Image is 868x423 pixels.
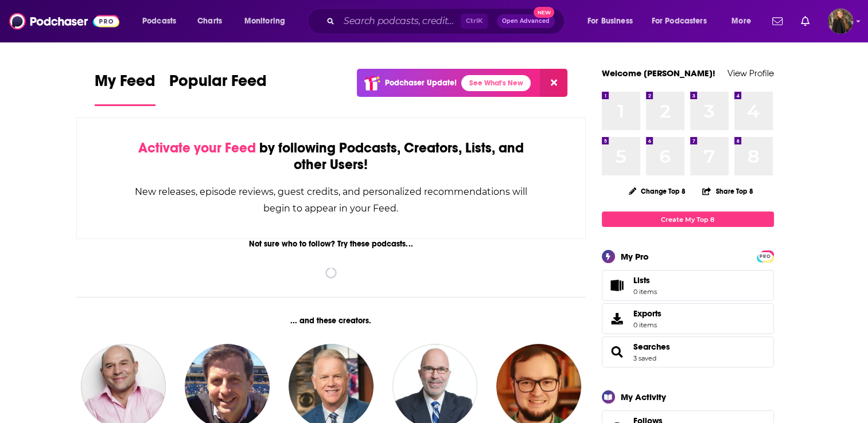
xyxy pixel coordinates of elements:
[633,342,670,352] a: Searches
[169,71,267,106] a: Popular Feed
[579,12,647,30] button: open menu
[461,75,531,91] a: See What's New
[633,275,650,285] span: Lists
[622,184,693,198] button: Change Top 8
[9,10,119,32] img: Podchaser - Follow, Share and Rate Podcasts
[95,71,155,97] span: My Feed
[702,180,753,202] button: Share Top 8
[644,12,723,30] button: open menu
[497,14,555,28] button: Open AdvancedNew
[633,288,657,296] span: 0 items
[606,311,629,327] span: Exports
[731,13,751,29] span: More
[758,252,772,261] span: PRO
[621,391,666,402] div: My Activity
[134,183,528,217] div: New releases, episode reviews, guest credits, and personalized recommendations will begin to appe...
[768,11,787,31] a: Show notifications dropdown
[534,7,554,18] span: New
[197,13,222,29] span: Charts
[95,71,155,106] a: My Feed
[828,9,853,34] button: Show profile menu
[138,139,256,156] span: Activate your Feed
[602,303,774,334] a: Exports
[828,9,853,34] img: User Profile
[236,12,300,30] button: open menu
[758,252,772,260] a: PRO
[633,354,656,362] a: 3 saved
[633,275,657,285] span: Lists
[606,277,629,293] span: Lists
[587,13,633,29] span: For Business
[244,13,285,29] span: Monitoring
[652,13,707,29] span: For Podcasters
[76,316,586,326] div: ... and these creators.
[190,12,229,30] a: Charts
[602,336,774,367] span: Searches
[606,344,629,360] a: Searches
[134,140,528,173] div: by following Podcasts, Creators, Lists, and other Users!
[169,71,267,97] span: Popular Feed
[796,11,814,31] a: Show notifications dropdown
[502,18,550,24] span: Open Advanced
[602,68,715,79] a: Welcome [PERSON_NAME]!
[318,8,575,34] div: Search podcasts, credits, & more...
[142,13,176,29] span: Podcasts
[385,78,457,88] p: Podchaser Update!
[633,308,661,319] span: Exports
[461,14,488,29] span: Ctrl K
[723,12,765,30] button: open menu
[602,270,774,301] a: Lists
[828,9,853,34] span: Logged in as anamarquis
[633,321,661,329] span: 0 items
[339,12,461,30] input: Search podcasts, credits, & more...
[621,251,649,262] div: My Pro
[134,12,191,30] button: open menu
[602,211,774,227] a: Create My Top 8
[76,239,586,249] div: Not sure who to follow? Try these podcasts...
[727,68,774,79] a: View Profile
